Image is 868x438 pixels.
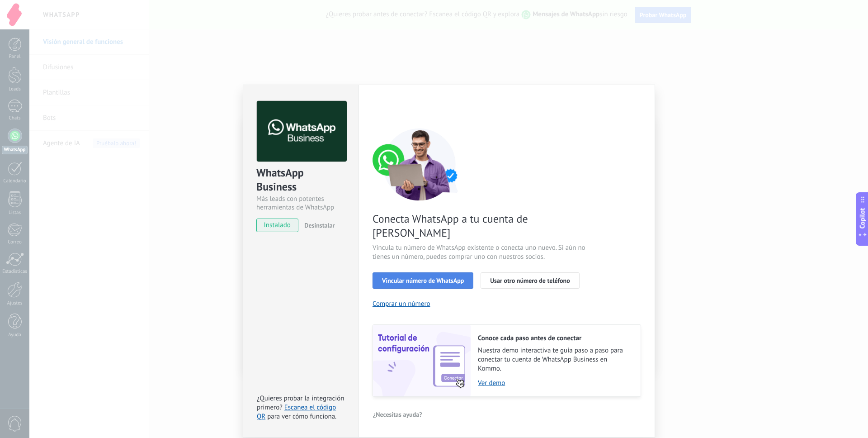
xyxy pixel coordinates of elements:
button: Vincular número de WhatsApp [373,272,473,289]
span: ¿Necesitas ayuda? [373,411,422,418]
span: para ver cómo funciona. [267,412,336,421]
span: instalado [257,219,298,232]
span: Conecta WhatsApp a tu cuenta de [PERSON_NAME] [373,212,588,240]
div: WhatsApp Business [256,166,345,195]
span: ¿Quieres probar la integración primero? [257,394,344,412]
span: Usar otro número de teléfono [490,277,570,284]
span: Desinstalar [304,221,335,229]
a: Ver demo [478,379,632,387]
span: Vincula tu número de WhatsApp existente o conecta uno nuevo. Si aún no tienes un número, puedes c... [373,243,588,262]
div: Más leads con potentes herramientas de WhatsApp [256,195,345,212]
button: ¿Necesitas ayuda? [373,408,423,421]
a: Escanea el código QR [257,403,336,421]
img: connect number [373,128,467,200]
img: logo_main.png [257,101,347,162]
button: Usar otro número de teléfono [481,272,579,289]
span: Nuestra demo interactiva te guía paso a paso para conectar tu cuenta de WhatsApp Business en Kommo. [478,346,632,373]
button: Comprar un número [373,300,430,308]
h2: Conoce cada paso antes de conectar [478,334,632,343]
span: Vincular número de WhatsApp [382,277,464,284]
span: Copilot [858,208,867,229]
button: Desinstalar [301,219,335,232]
